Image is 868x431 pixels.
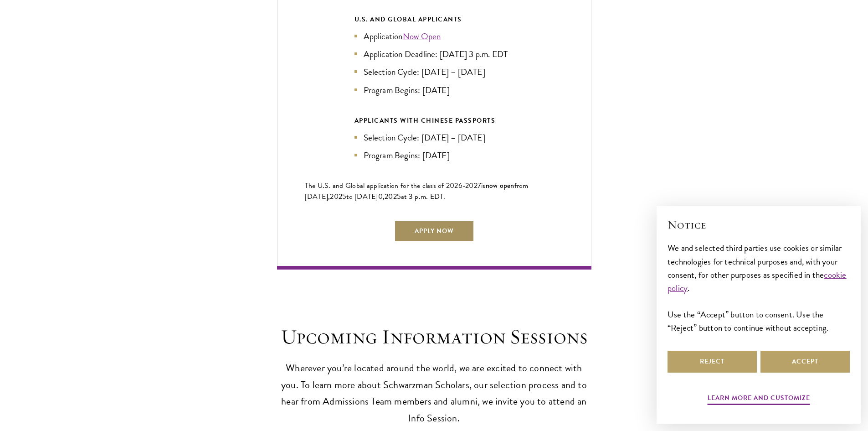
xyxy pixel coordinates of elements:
[342,191,346,202] span: 5
[354,30,514,43] li: Application
[354,149,514,162] li: Program Begins: [DATE]
[668,217,850,233] h2: Notice
[354,131,514,144] li: Selection Cycle: [DATE] – [DATE]
[354,83,514,97] li: Program Begins: [DATE]
[305,180,529,202] span: from [DATE],
[486,180,514,191] span: now open
[401,191,446,202] span: at 3 p.m. EDT.
[385,191,397,202] span: 202
[478,180,481,191] span: 7
[354,47,514,61] li: Application Deadline: [DATE] 3 p.m. EDT
[668,241,850,334] div: We and selected third parties use cookies or similar technologies for technical purposes and, wit...
[708,392,810,406] button: Learn more and customize
[403,30,441,43] a: Now Open
[354,14,514,25] div: U.S. and Global Applicants
[760,351,850,373] button: Accept
[354,115,514,126] div: APPLICANTS WITH CHINESE PASSPORTS
[462,180,478,191] span: -202
[394,220,474,242] a: Apply Now
[458,180,462,191] span: 6
[397,191,401,202] span: 5
[305,180,458,191] span: The U.S. and Global application for the class of 202
[668,351,757,373] button: Reject
[277,360,591,427] p: Wherever you’re located around the world, we are excited to connect with you. To learn more about...
[481,180,486,191] span: is
[668,268,847,295] a: cookie policy
[383,191,385,202] span: ,
[378,191,383,202] span: 0
[346,191,378,202] span: to [DATE]
[354,65,514,78] li: Selection Cycle: [DATE] – [DATE]
[277,324,591,350] h2: Upcoming Information Sessions
[330,191,342,202] span: 202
